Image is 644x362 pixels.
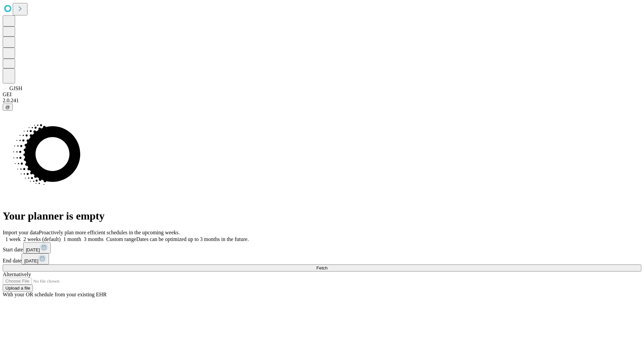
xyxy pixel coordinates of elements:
h1: Your planner is empty [3,210,641,222]
button: Upload a file [3,285,33,292]
button: @ [3,104,13,111]
span: GJSH [9,85,22,91]
button: Fetch [3,264,641,271]
button: [DATE] [21,253,49,264]
div: GEI [3,92,641,98]
span: Dates can be optimized up to 3 months in the future. [136,236,249,242]
div: 2.0.241 [3,98,641,104]
div: Start date [3,242,641,253]
span: Custom range [106,236,136,242]
span: 1 month [63,236,81,242]
button: [DATE] [23,242,51,253]
span: 2 weeks (default) [23,236,61,242]
span: Import your data [3,230,39,235]
span: @ [5,105,10,110]
span: Alternatively [3,271,31,277]
span: Fetch [316,265,327,270]
span: Proactively plan more efficient schedules in the upcoming weeks. [39,230,180,235]
span: 1 week [5,236,21,242]
span: 3 months [84,236,104,242]
div: End date [3,253,641,264]
span: With your OR schedule from your existing EHR [3,292,107,297]
span: [DATE] [26,247,40,252]
span: [DATE] [24,258,38,263]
